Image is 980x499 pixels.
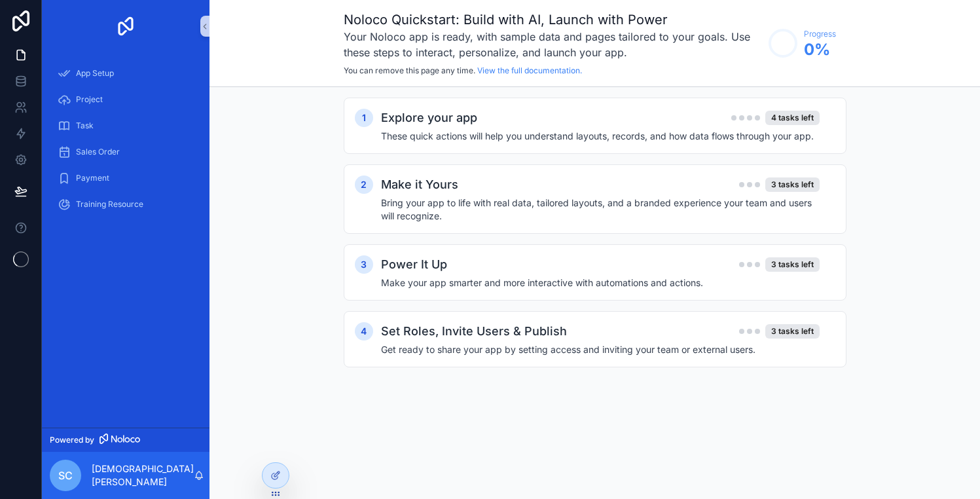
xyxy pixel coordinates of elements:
span: 0 % [804,39,836,60]
span: SC [58,468,73,483]
a: View the full documentation. [477,65,582,75]
a: Project [50,88,202,111]
img: App logo [115,16,136,37]
a: Powered by [42,428,209,452]
a: Task [50,114,202,138]
span: Project [76,94,103,105]
div: scrollable content [42,52,209,233]
h1: Noloco Quickstart: Build with AI, Launch with Power [344,10,762,29]
span: App Setup [76,68,114,79]
span: Task [76,120,94,131]
h3: Your Noloco app is ready, with sample data and pages tailored to your goals. Use these steps to i... [344,29,762,60]
a: Payment [50,166,202,190]
span: Progress [804,29,836,39]
span: Payment [76,173,109,183]
p: [DEMOGRAPHIC_DATA][PERSON_NAME] [92,462,194,489]
a: Sales Order [50,140,202,164]
span: Sales Order [76,147,120,157]
span: Training Resource [76,199,143,210]
span: You can remove this page any time. [344,65,475,75]
a: Training Resource [50,193,202,216]
a: App Setup [50,62,202,85]
span: Powered by [50,435,94,445]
